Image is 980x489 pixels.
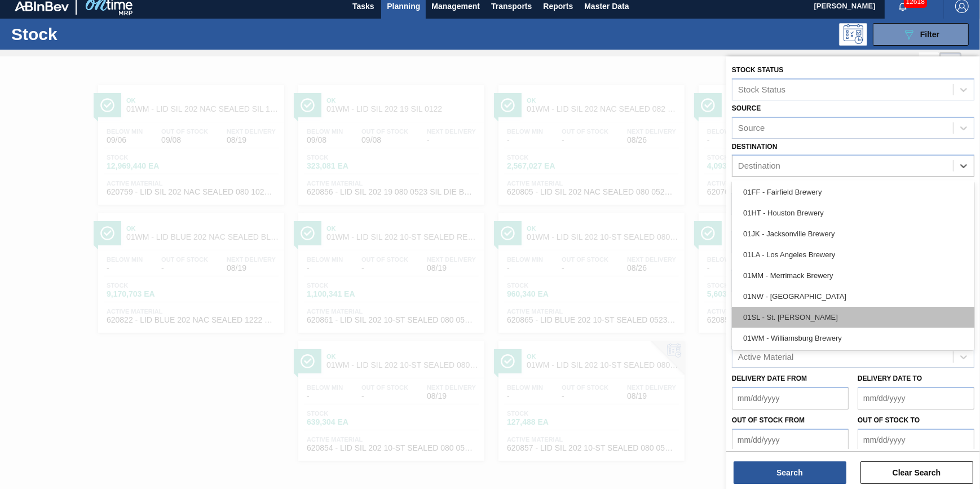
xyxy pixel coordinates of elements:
[920,30,939,39] span: Filter
[732,223,974,244] div: 01JK - Jacksonville Brewery
[732,66,783,74] label: Stock Status
[738,123,765,133] div: Source
[738,85,785,94] div: Stock Status
[732,244,974,265] div: 01LA - Los Angeles Brewery
[858,429,974,451] input: mm/dd/yyyy
[940,52,961,74] div: Card Vision
[732,202,974,223] div: 01HT - Houston Brewery
[858,416,920,424] label: Out of Stock to
[732,104,761,112] label: Source
[732,265,974,286] div: 01MM - Merrimack Brewery
[732,375,807,382] label: Delivery Date from
[732,182,974,202] div: 01FF - Fairfield Brewery
[11,28,177,41] h1: Stock
[858,375,922,382] label: Delivery Date to
[732,307,974,328] div: 01SL - St. [PERSON_NAME]
[732,387,849,409] input: mm/dd/yyyy
[858,387,974,409] input: mm/dd/yyyy
[732,143,777,151] label: Destination
[919,52,940,74] div: List Vision
[738,353,793,362] div: Active Material
[732,180,784,188] label: Coordination
[732,286,974,307] div: 01NW - [GEOGRAPHIC_DATA]
[732,328,974,349] div: 01WM - Williamsburg Brewery
[873,23,969,46] button: Filter
[732,416,805,424] label: Out of Stock from
[839,23,867,46] div: Programming: no user selected
[738,161,780,171] div: Destination
[15,1,69,11] img: TNhmsLtSVTkK8tSr43FrP2fwEKptu5GPRR3wAAAABJRU5ErkJggg==
[732,429,849,451] input: mm/dd/yyyy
